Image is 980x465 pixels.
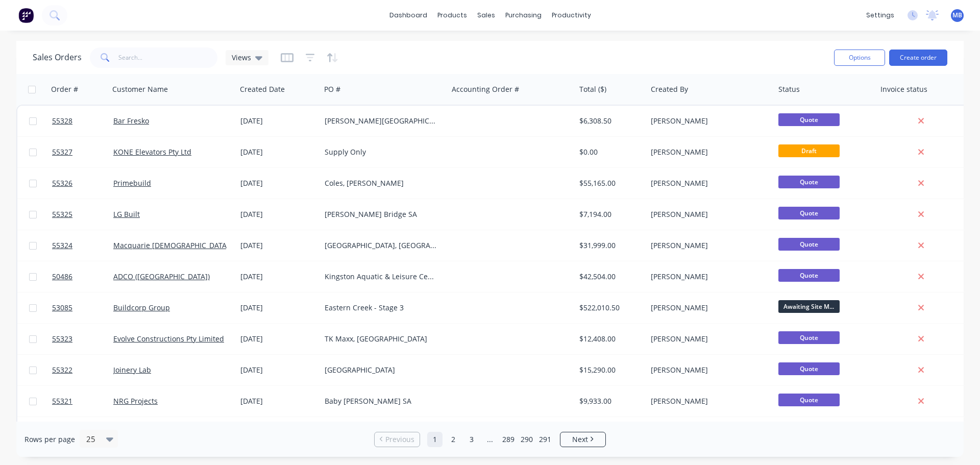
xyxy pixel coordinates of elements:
div: [DATE] [240,178,316,188]
div: [PERSON_NAME] [651,147,764,157]
button: Options [834,50,885,66]
div: Accounting Order # [452,84,519,94]
span: Previous [385,434,414,445]
a: Primebuild [113,178,151,188]
span: 55325 [52,209,72,219]
div: [PERSON_NAME] [651,178,764,188]
div: sales [472,8,500,23]
img: Factory [18,8,34,23]
div: [PERSON_NAME] [651,209,764,219]
a: Page 1 is your current page [427,432,443,447]
div: [DATE] [240,147,316,157]
div: [PERSON_NAME][GEOGRAPHIC_DATA] [325,116,438,126]
a: ADCO ([GEOGRAPHIC_DATA]) [113,272,210,281]
div: [DATE] [240,396,316,406]
a: 55324 [52,230,113,261]
div: Coles, [PERSON_NAME] [325,178,438,188]
div: $9,933.00 [579,396,640,406]
div: purchasing [500,8,547,23]
div: PO # [324,84,340,94]
span: Quote [778,269,840,282]
a: 55323 [52,324,113,354]
div: Invoice status [880,84,927,94]
ul: Pagination [370,432,610,447]
div: [GEOGRAPHIC_DATA] [325,365,438,375]
div: productivity [547,8,596,23]
a: NRG Projects [113,396,158,406]
a: Page 3 [464,432,479,447]
div: Created Date [240,84,285,94]
span: Quote [778,394,840,406]
a: 55328 [52,106,113,136]
div: [DATE] [240,240,316,251]
span: Rows per page [24,434,75,445]
a: Bar Fresko [113,116,149,126]
div: [PERSON_NAME] [651,396,764,406]
span: Quote [778,113,840,126]
div: [GEOGRAPHIC_DATA], [GEOGRAPHIC_DATA] [325,240,438,251]
div: [DATE] [240,334,316,344]
a: 55325 [52,199,113,230]
div: $0.00 [579,147,640,157]
a: Previous page [375,434,420,445]
div: [PERSON_NAME] [651,272,764,282]
a: 50486 [52,261,113,292]
a: 55326 [52,168,113,199]
span: Awaiting Site M... [778,300,840,313]
div: Customer Name [112,84,168,94]
div: [DATE] [240,303,316,313]
div: Status [778,84,800,94]
a: 55321 [52,386,113,417]
div: [PERSON_NAME] [651,303,764,313]
span: Views [232,52,251,63]
div: $12,408.00 [579,334,640,344]
div: [PERSON_NAME] [651,334,764,344]
div: TK Maxx, [GEOGRAPHIC_DATA] [325,334,438,344]
div: Kingston Aquatic & Leisure Centre, [GEOGRAPHIC_DATA] [325,272,438,282]
span: 55327 [52,147,72,157]
span: Next [572,434,588,445]
a: Page 289 [501,432,516,447]
div: products [432,8,472,23]
div: $15,290.00 [579,365,640,375]
h1: Sales Orders [33,53,82,62]
a: Page 291 [537,432,553,447]
div: [DATE] [240,365,316,375]
a: dashboard [384,8,432,23]
div: $42,504.00 [579,272,640,282]
span: Quote [778,207,840,219]
span: 55323 [52,334,72,344]
span: 50486 [52,272,72,282]
div: [PERSON_NAME] [651,365,764,375]
a: 55327 [52,137,113,167]
span: Quote [778,331,840,344]
a: Jump forward [482,432,498,447]
div: Supply Only [325,147,438,157]
div: Eastern Creek - Stage 3 [325,303,438,313]
div: $7,194.00 [579,209,640,219]
div: Total ($) [579,84,606,94]
div: [DATE] [240,116,316,126]
div: [PERSON_NAME] [651,116,764,126]
a: Next page [560,434,605,445]
a: Page 2 [446,432,461,447]
input: Search... [118,47,218,68]
div: Order # [51,84,78,94]
div: Baby [PERSON_NAME] SA [325,396,438,406]
a: Evolve Constructions Pty Limited [113,334,224,344]
span: Quote [778,238,840,251]
span: 53085 [52,303,72,313]
span: 55321 [52,396,72,406]
div: [DATE] [240,209,316,219]
span: MB [952,11,962,20]
span: Quote [778,362,840,375]
span: 55328 [52,116,72,126]
a: Buildcorp Group [113,303,170,312]
div: $55,165.00 [579,178,640,188]
div: [PERSON_NAME] Bridge SA [325,209,438,219]
div: settings [861,8,899,23]
div: [PERSON_NAME] [651,240,764,251]
a: 53085 [52,292,113,323]
span: Quote [778,176,840,188]
div: $522,010.50 [579,303,640,313]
